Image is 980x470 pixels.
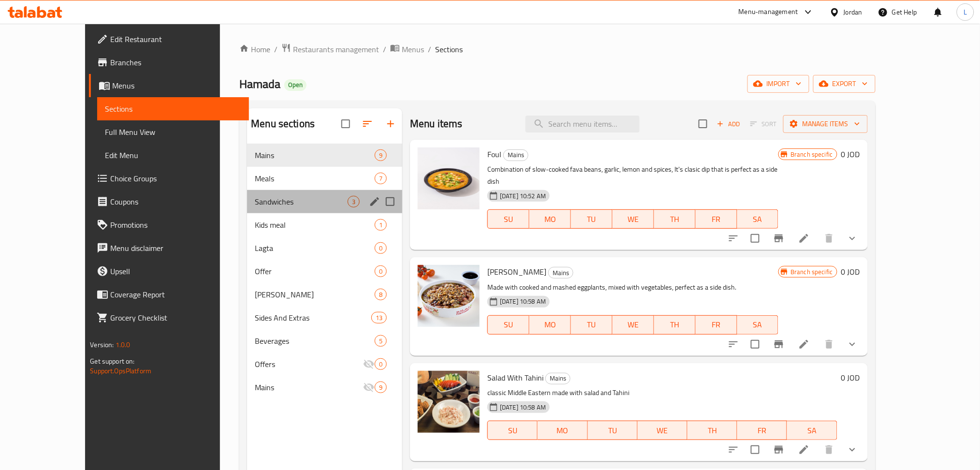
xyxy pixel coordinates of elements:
[390,43,424,56] a: Menus
[110,196,241,207] span: Coupons
[255,219,375,231] span: Kids meal
[696,315,737,335] button: FR
[375,220,386,230] span: 1
[638,421,687,440] button: WE
[546,373,570,384] span: Mains
[89,167,249,190] a: Choice Groups
[496,403,550,412] span: [DATE] 10:58 AM
[255,382,363,393] span: Mains
[375,290,386,299] span: 8
[116,338,131,351] span: 1.0.0
[847,338,858,350] svg: Show Choices
[247,167,402,190] div: Meals7
[818,333,841,356] button: delete
[767,438,790,461] button: Branch-specific-item
[363,382,375,393] svg: Inactive section
[110,265,241,277] span: Upsell
[247,329,402,352] div: Beverages5
[435,44,463,55] span: Sections
[739,6,798,18] div: Menu-management
[722,227,745,250] button: sort-choices
[255,173,375,184] div: Meals
[487,281,778,294] p: Made with cooked and mashed eggplants, mixed with vegetables, perfect as a side dish.
[110,289,241,300] span: Coverage Report
[89,260,249,283] a: Upsell
[487,147,501,162] span: Foul
[487,387,837,399] p: classic Middle Eastern made with salad and Tahini
[112,80,241,91] span: Menus
[841,333,864,356] button: show more
[255,289,375,300] div: Foukhara Hamada
[503,149,528,161] div: Mains
[247,144,402,167] div: Mains9
[239,73,280,95] span: Hamada
[348,197,359,206] span: 3
[487,421,538,440] button: SU
[783,115,868,133] button: Manage items
[89,74,249,97] a: Menus
[89,28,249,51] a: Edit Restaurant
[722,438,745,461] button: sort-choices
[700,318,733,332] span: FR
[375,149,387,161] div: items
[90,355,134,367] span: Get support on:
[110,173,241,184] span: Choice Groups
[654,209,696,229] button: TH
[841,147,860,161] h6: 0 JOD
[716,118,742,130] span: Add
[410,117,463,131] h2: Menu items
[255,289,375,300] span: [PERSON_NAME]
[89,306,249,329] a: Grocery Checklist
[110,57,241,68] span: Branches
[375,219,387,231] div: items
[255,358,363,370] span: Offers
[492,212,526,226] span: SU
[847,233,858,244] svg: Show Choices
[375,360,386,369] span: 0
[89,283,249,306] a: Coverage Report
[284,81,307,89] span: Open
[616,212,650,226] span: WE
[255,335,375,347] div: Beverages
[821,78,868,90] span: export
[487,264,546,279] span: [PERSON_NAME]
[402,44,424,55] span: Menus
[375,242,387,254] div: items
[487,315,529,335] button: SU
[613,209,654,229] button: WE
[787,150,836,159] span: Branch specific
[379,112,402,135] button: Add section
[336,114,356,134] span: Select all sections
[418,371,480,433] img: Salad With Tahini
[541,424,584,438] span: MO
[798,444,810,455] a: Edit menu item
[737,421,787,440] button: FR
[247,306,402,329] div: Sides And Extras13
[745,228,765,249] span: Select to update
[97,97,249,120] a: Sections
[487,209,529,229] button: SU
[375,265,387,277] div: items
[791,118,860,130] span: Manage items
[255,242,375,254] div: Lagta
[545,373,570,384] div: Mains
[504,149,528,161] span: Mains
[741,424,783,438] span: FR
[492,318,526,332] span: SU
[97,120,249,144] a: Full Menu View
[642,424,684,438] span: WE
[371,312,387,323] div: items
[747,75,809,93] button: import
[239,44,270,55] a: Home
[654,315,696,335] button: TH
[110,242,241,254] span: Menu disclaimer
[529,209,571,229] button: MO
[798,338,810,350] a: Edit menu item
[105,126,241,138] span: Full Menu View
[571,315,613,335] button: TU
[798,233,810,244] a: Edit menu item
[741,212,775,226] span: SA
[375,337,386,346] span: 5
[363,358,375,370] svg: Inactive section
[281,43,379,56] a: Restaurants management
